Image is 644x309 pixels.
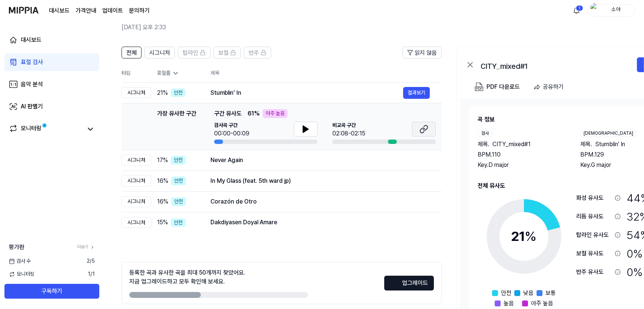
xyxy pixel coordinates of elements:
[129,6,150,15] a: 문의하기
[214,109,242,118] span: 구간 유사도
[157,177,168,185] span: 16 %
[478,150,565,159] div: BPM. 110
[157,218,168,227] span: 15 %
[171,218,186,227] div: 안전
[157,156,168,165] span: 17 %
[9,258,31,265] span: 검사 수
[332,129,365,138] div: 02:08-02:15
[214,122,249,129] span: 검사곡 구간
[576,5,583,11] div: 1
[210,218,430,227] div: Dakdiyasen Doyal Amare
[415,48,437,57] span: 읽지 않음
[88,271,95,278] span: 1 / 1
[543,82,564,92] div: 공유하기
[9,124,83,134] a: 모니터링
[576,268,612,276] div: 반주 유사도
[214,129,249,138] div: 00:00-00:09
[157,88,168,97] span: 21 %
[157,197,168,206] span: 16 %
[601,6,630,14] div: 소야
[210,156,430,165] div: Never Again
[9,271,34,278] span: 모니터링
[402,47,442,58] button: 읽지 않음
[171,177,186,185] div: 안전
[171,156,186,165] div: 안전
[504,299,514,308] span: 높음
[76,6,96,15] a: 가격안내
[249,48,259,57] span: 반주
[171,197,186,206] div: 안전
[473,80,521,94] button: PDF 다운로드
[501,289,511,298] span: 안전
[122,196,151,207] div: 시그니처
[122,155,151,166] div: 시그니처
[122,23,587,32] h2: [DATE] 오후 2:33
[122,64,151,83] th: 타입
[530,80,570,94] button: 공유하기
[210,197,430,206] div: Corazón de Otro
[576,231,612,239] div: 탑라인 유사도
[511,226,537,246] div: 21
[576,212,612,221] div: 리듬 유사도
[492,140,531,149] span: CITY_mixed#1
[210,64,442,82] th: 제목
[475,83,484,91] img: PDF Download
[178,47,210,58] button: 탑라인
[4,75,99,93] a: 음악 분석
[545,289,556,298] span: 보통
[478,161,565,169] div: Key. D major
[157,109,196,144] div: 가장 유사한 구간
[332,122,365,129] span: 비교곡 구간
[4,53,99,71] a: 표절 검사
[481,60,629,69] div: CITY_mixed#1
[122,87,151,98] div: 시그니처
[531,299,553,308] span: 아주 높음
[595,140,625,149] span: Stumblin' In
[580,130,637,137] div: [DEMOGRAPHIC_DATA]
[49,6,70,15] a: 대시보드
[384,282,434,289] a: Sparkles업그레이드
[210,88,403,97] div: Stumblin' In
[576,249,612,258] div: 보컬 유사도
[390,279,399,288] img: Sparkles
[122,47,142,58] button: 전체
[588,4,635,17] button: profile소야
[9,243,24,252] span: 평가판
[183,48,198,57] span: 탑라인
[403,87,430,99] button: 결과보기
[244,47,271,58] button: 반주
[487,82,520,92] div: PDF 다운로드
[525,228,537,244] span: %
[102,6,123,15] a: 업데이트
[572,6,581,15] img: 알림
[21,102,43,111] div: AI 판별기
[4,98,99,115] a: AI 판별기
[126,48,137,57] span: 전체
[171,88,186,97] div: 안전
[263,109,288,118] div: 아주 높음
[21,124,42,134] div: 모니터링
[157,70,199,77] div: 표절률
[145,47,175,58] button: 시그니처
[77,244,95,250] a: 더보기
[218,48,229,57] span: 보컬
[571,4,582,16] button: 알림1
[523,289,534,298] span: 낮음
[87,258,95,265] span: 2 / 5
[149,48,170,57] span: 시그니처
[210,177,430,185] div: In My Glass (feat. 5th ward jp)
[478,130,492,137] div: 검사
[4,31,99,49] a: 대시보드
[21,58,43,67] div: 표절 검사
[129,268,245,286] div: 등록한 곡과 유사한 곡을 최대 50개까지 찾았어요. 지금 업그레이드하고 모두 확인해 보세요.
[590,3,599,18] img: profile
[4,284,99,299] button: 구독하기
[478,140,489,149] span: 제목 .
[21,36,42,44] div: 대시보드
[21,80,43,89] div: 음악 분석
[248,109,260,118] span: 61 %
[122,175,151,187] div: 시그니처
[122,217,151,228] div: 시그니처
[384,276,434,290] button: 업그레이드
